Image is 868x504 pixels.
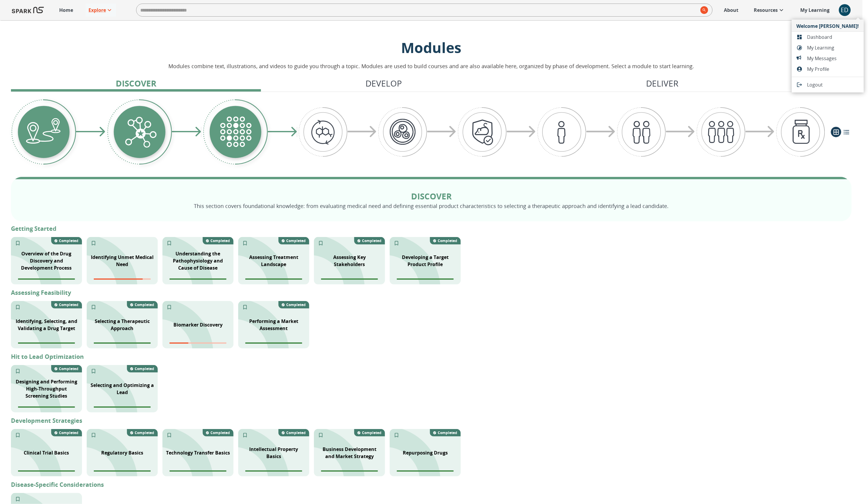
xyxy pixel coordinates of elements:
span: My Learning [807,44,859,51]
li: Welcome [PERSON_NAME]! [792,20,864,32]
span: Dashboard [807,33,859,41]
span: My Profile [807,65,859,73]
span: Logout [807,81,859,88]
span: My Messages [807,55,859,62]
